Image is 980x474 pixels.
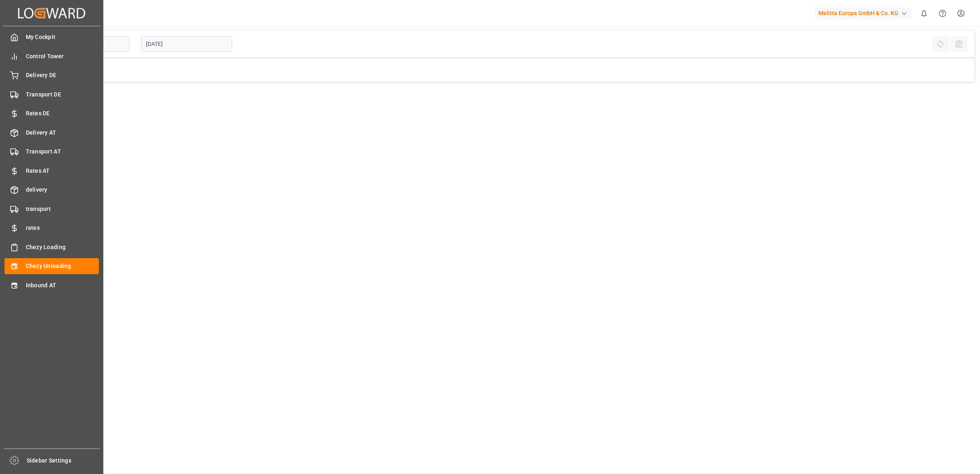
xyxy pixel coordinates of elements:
span: Control Tower [26,52,99,61]
span: delivery [26,185,99,194]
a: rates [5,220,99,236]
a: Transport DE [5,86,99,102]
a: Chezy Loading [5,239,99,255]
button: show 0 new notifications [915,4,933,23]
a: Rates AT [5,163,99,179]
span: My Cockpit [26,33,99,41]
input: DD.MM.YYYY [141,36,232,52]
a: Delivery DE [5,67,99,83]
a: delivery [5,182,99,198]
a: Delivery AT [5,124,99,140]
span: Delivery DE [26,71,99,80]
span: Chezy Unloading [26,262,99,270]
div: Melitta Europa GmbH & Co. KG [815,7,912,19]
span: transport [26,205,99,213]
span: Transport AT [26,147,99,156]
span: Rates DE [26,109,99,118]
a: Transport AT [5,144,99,160]
span: Chezy Loading [26,243,99,252]
a: transport [5,201,99,217]
span: Transport DE [26,90,99,99]
span: Rates AT [26,167,99,175]
span: Delivery AT [26,128,99,137]
a: My Cockpit [5,29,99,45]
button: Help Center [933,4,952,23]
a: Rates DE [5,105,99,121]
span: rates [26,224,99,232]
a: Chezy Unloading [5,258,99,274]
button: Melitta Europa GmbH & Co. KG [815,5,915,21]
span: Sidebar Settings [27,456,100,465]
span: Inbound AT [26,281,99,290]
a: Inbound AT [5,277,99,293]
